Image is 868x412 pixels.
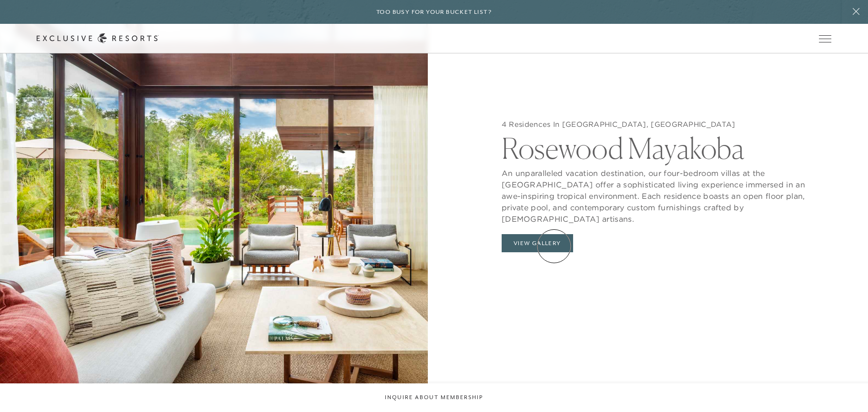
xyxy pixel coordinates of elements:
h6: Too busy for your bucket list? [376,8,492,17]
h5: 4 Residences In [GEOGRAPHIC_DATA], [GEOGRAPHIC_DATA] [502,120,807,129]
button: View Gallery [502,234,573,252]
button: Open navigation [819,35,831,42]
p: An unparalleled vacation destination, our four-bedroom villas at the [GEOGRAPHIC_DATA] offer a so... [502,163,807,225]
iframe: Qualified Messenger [858,402,868,412]
h2: Rosewood Mayakoba [502,129,807,163]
